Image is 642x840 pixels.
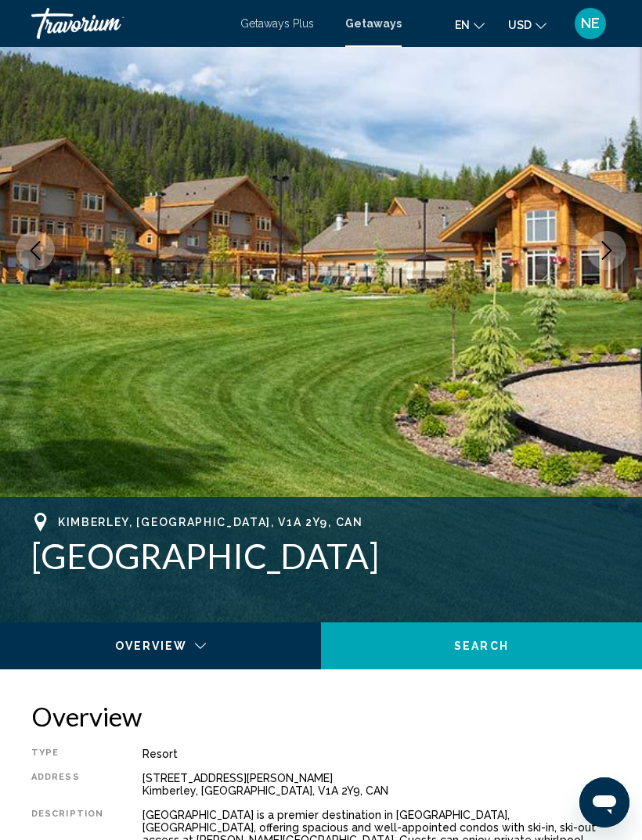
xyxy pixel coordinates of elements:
[31,535,611,576] h1: [GEOGRAPHIC_DATA]
[31,701,611,732] h2: Overview
[454,640,509,653] span: Search
[58,516,363,528] span: Kimberley, [GEOGRAPHIC_DATA], V1A 2Y9, CAN
[31,748,103,760] div: Type
[579,777,629,827] iframe: Button to launch messaging window
[581,16,600,31] span: NE
[31,772,103,797] div: Address
[455,19,470,31] span: en
[508,19,532,31] span: USD
[142,748,611,760] div: Resort
[570,7,611,40] button: User Menu
[455,13,485,36] button: Change language
[16,231,55,270] button: Previous image
[587,231,626,270] button: Next image
[240,17,314,30] a: Getaways Plus
[142,772,611,797] div: [STREET_ADDRESS][PERSON_NAME] Kimberley, [GEOGRAPHIC_DATA], V1A 2Y9, CAN
[508,13,546,36] button: Change currency
[31,8,225,39] a: Travorium
[321,622,642,669] button: Search
[345,17,402,30] a: Getaways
